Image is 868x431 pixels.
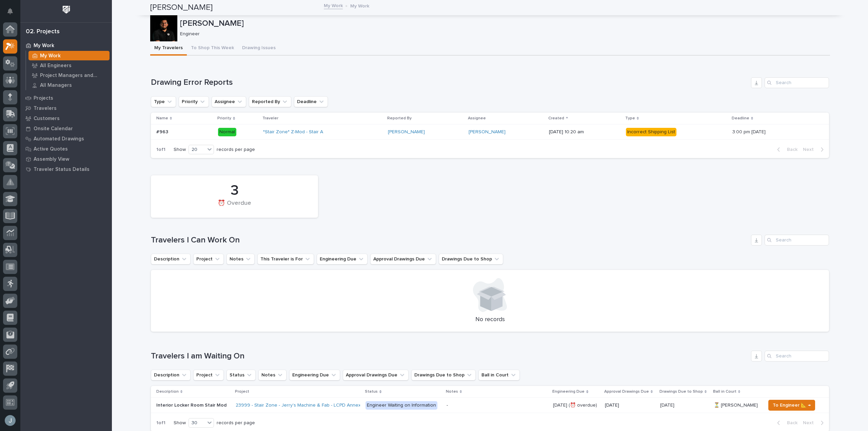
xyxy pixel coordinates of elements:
p: All Engineers [40,63,72,69]
span: Next [803,420,818,426]
p: Reported By [387,115,412,122]
div: ⏰ Overdue [162,200,307,214]
button: To Engineer 📐 → [768,400,815,411]
p: Traveler [262,115,278,122]
p: #963 [156,128,170,135]
tr: #963#963 Normal*Stair Zone* Z-Mod - Stair A [PERSON_NAME] [PERSON_NAME] [DATE] 10:20 amIncorrect ... [151,124,829,140]
p: Project [235,388,249,395]
p: records per page [217,147,255,153]
p: Name [156,115,168,122]
a: Project Managers and Engineers [26,71,112,80]
a: Assembly View [20,154,112,164]
button: Priority [179,96,209,107]
button: Project [193,254,224,265]
a: All Managers [26,80,112,90]
button: Reported By [249,96,291,107]
button: To Shop This Week [187,41,238,56]
button: Drawing Issues [238,41,280,56]
div: 30 [189,419,205,427]
a: [PERSON_NAME] [469,129,506,135]
input: Search [765,77,829,88]
div: Engineer Waiting on Information [366,401,437,410]
div: Notifications [8,8,17,19]
button: Approval Drawings Due [343,370,409,380]
a: Active Quotes [20,144,112,154]
p: Interior Locker Room Stair Mod [156,401,228,408]
button: Approval Drawings Due [370,254,436,265]
p: Engineer [180,31,825,37]
button: Engineering Due [289,370,340,380]
p: [DATE] [660,401,676,408]
div: Incorrect Shipping List [626,128,676,136]
p: Assembly View [34,156,69,162]
a: My Work [26,51,112,60]
p: records per page [217,420,255,426]
p: 1 of 1 [151,141,171,158]
p: [DATE] [605,403,655,408]
span: Back [783,146,797,153]
button: Notes [258,370,287,380]
p: Active Quotes [34,146,68,152]
button: Description [151,254,191,265]
a: My Work [20,40,112,51]
a: 23999 - Stair Zone - Jerry's Machine & Fab - LCPD Annex [236,403,361,408]
p: Show [174,147,186,153]
p: [DATE] 10:20 am [549,129,620,135]
a: Projects [20,93,112,103]
p: Priority [217,115,231,122]
div: Normal [218,128,236,136]
h1: Drawing Error Reports [151,78,748,87]
button: Notes [226,254,255,265]
button: Back [772,420,800,426]
h1: Travelers I am Waiting On [151,351,748,361]
p: Customers [34,116,60,122]
p: [DATE] (⏰ overdue) [553,401,598,408]
p: My Work [34,43,54,49]
div: 3 [162,182,307,199]
a: Customers [20,113,112,123]
button: Engineering Due [317,254,368,265]
p: Deadline [732,115,749,122]
a: *Stair Zone* Z-Mod - Stair A [263,129,323,135]
p: All Managers [40,82,72,89]
p: Projects [34,95,53,101]
p: Assignee [468,115,486,122]
button: Project [193,370,224,380]
p: Type [625,115,635,122]
p: Created [548,115,564,122]
p: Status [365,388,378,395]
button: Assignee [212,96,246,107]
img: Workspace Logo [60,3,73,16]
a: Traveler Status Details [20,164,112,174]
button: users-avatar [3,413,17,428]
p: Show [174,420,186,426]
button: Description [151,370,191,380]
button: Notifications [3,4,17,18]
a: All Engineers [26,61,112,70]
button: Drawings Due to Shop [439,254,503,265]
button: Status [226,370,256,380]
a: Onsite Calendar [20,123,112,134]
h1: Travelers I Can Work On [151,235,748,245]
button: Ball in Court [478,370,520,380]
p: Automated Drawings [34,136,84,142]
p: ⏳ [PERSON_NAME] [714,401,759,408]
span: Next [803,146,818,153]
div: 20 [189,146,205,153]
p: Approval Drawings Due [604,388,649,395]
p: 3:00 pm [DATE] [732,128,767,135]
span: To Engineer 📐 → [773,401,811,409]
p: Traveler Status Details [34,166,90,173]
p: Notes [446,388,458,395]
input: Search [765,351,829,361]
tr: Interior Locker Room Stair ModInterior Locker Room Stair Mod 23999 - Stair Zone - Jerry's Machine... [151,398,829,413]
button: Back [772,146,800,153]
button: Next [800,146,829,153]
a: Automated Drawings [20,134,112,144]
p: Project Managers and Engineers [40,73,107,79]
button: Next [800,420,829,426]
p: Engineering Due [552,388,585,395]
input: Search [765,235,829,246]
